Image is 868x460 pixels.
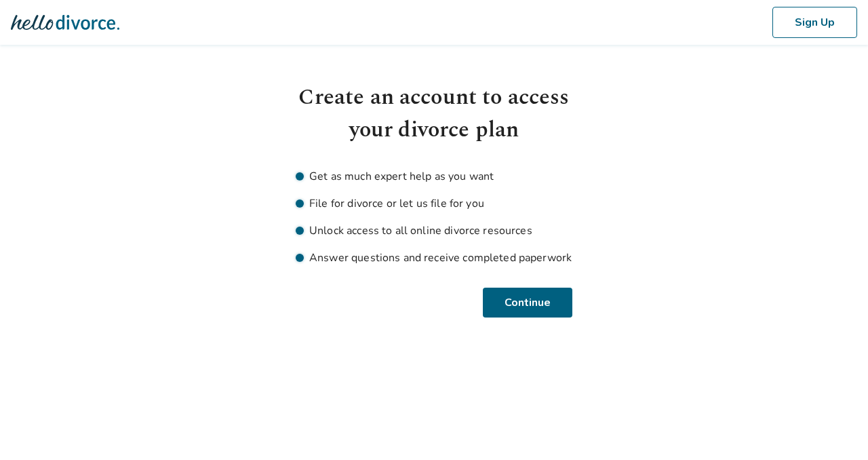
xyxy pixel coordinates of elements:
[296,250,572,266] li: Answer questions and receive completed paperwork
[11,9,119,36] img: Hello Divorce Logo
[296,223,572,239] li: Unlock access to all online divorce resources
[296,81,572,147] h1: Create an account to access your divorce plan
[296,195,572,212] li: File for divorce or let us file for you
[772,7,857,38] button: Sign Up
[296,168,572,185] li: Get as much expert help as you want
[483,288,572,318] button: Continue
